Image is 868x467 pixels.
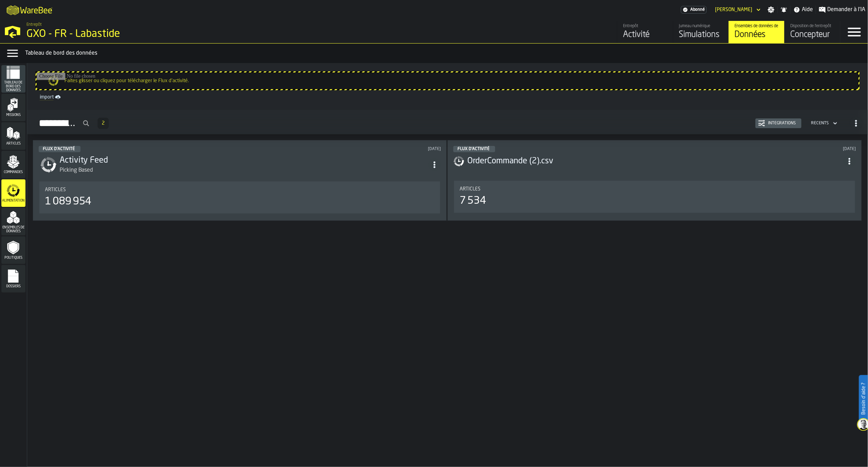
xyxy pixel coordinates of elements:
li: menu Commandes [1,151,25,179]
span: Demander à l'IA [827,6,865,14]
div: Entrepôt [623,24,667,29]
label: button-toggle-Demander à l'IA [816,6,868,14]
div: Ensembles de données de l'entrepôt [735,24,779,29]
span: Articles [45,187,66,193]
button: button-Intégrations [755,118,801,128]
span: Articles [460,186,481,192]
a: link-to-/wh/i/6d62c477-0d62-49a3-8ae2-182b02fd63a7/simulations [673,21,729,43]
h3: Activity Feed [60,155,429,166]
label: button-toggle-Aide [791,6,816,14]
div: 1 089 954 [45,195,92,208]
span: Flux d'activité [458,147,490,151]
span: Commandes [1,170,25,174]
h2: button-Flux d'activité [27,110,868,134]
span: Abonné [690,7,705,12]
div: stat-Articles [39,181,440,213]
h3: OrderCommande (2).csv [467,156,843,167]
div: Picking Based [60,166,93,174]
li: menu Tableau de bord des données [1,65,25,93]
span: Ensembles de données [1,226,25,233]
div: stat-Articles [454,181,855,213]
div: ItemListCard-DashboardItemContainer [447,140,862,221]
div: Jumeau numérique [679,24,723,29]
div: Abonnement au menu [681,6,707,14]
div: GXO - FR - Labastide [26,28,215,40]
a: link-to-/wh/i/6d62c477-0d62-49a3-8ae2-182b02fd63a7/feed/ [617,21,673,43]
div: status-5 2 [39,146,80,152]
div: Title [45,187,435,193]
label: Besoin d'aide ? [860,376,867,422]
li: menu Ensembles de données [1,208,25,236]
div: 7 534 [460,195,486,207]
div: Picking Based [60,166,429,174]
div: status-5 2 [453,146,495,152]
li: menu Politiques [1,236,25,264]
div: DropdownMenuValue-HUGO MANIGLIER [715,7,752,13]
li: menu Alimentation [1,179,25,207]
span: Tableau de bord des données [1,81,25,92]
div: Intégrations [765,121,799,126]
section: card-DataDashboardCard [453,179,856,214]
label: button-toggle-Notifications [778,6,790,13]
div: Updated: 06/06/2025 01:36:34 Created: 05/06/2025 23:43:12 [676,147,856,151]
div: Disposition de l'entrepôt [790,24,835,29]
span: Politiques [1,256,25,260]
section: card-DataDashboardCard [39,180,441,215]
div: Activité [623,29,667,40]
span: Flux d'activité [43,147,75,151]
label: button-toggle-Menu [840,21,868,43]
div: ItemListCard-DashboardItemContainer [33,140,447,221]
div: ButtonLoadMore-En savoir plus-Prévenir-Première-Dernière [95,118,112,129]
span: Dossiers [1,285,25,288]
span: 2 [102,121,105,126]
div: Simulations [679,29,723,40]
a: link-to-/wh/i/6d62c477-0d62-49a3-8ae2-182b02fd63a7/data [729,21,784,43]
div: Concepteur [790,29,835,40]
div: Tableau de bord des données [25,49,865,57]
label: button-toggle-Menu Données [3,46,22,60]
a: link-to-/wh/i/6d62c477-0d62-49a3-8ae2-182b02fd63a7/import/activity/ [37,93,858,101]
span: Alimentation [1,199,25,203]
span: Articles [1,142,25,146]
div: DropdownMenuValue-4 [808,119,839,127]
li: menu Articles [1,122,25,150]
input: Faites glisser ou cliquez pour télécharger le Flux d'activité. [37,72,859,89]
a: link-to-/wh/i/6d62c477-0d62-49a3-8ae2-182b02fd63a7/designer [784,21,840,43]
div: Title [460,186,850,192]
div: Données [735,29,779,40]
div: DropdownMenuValue-HUGO MANIGLIER [712,6,762,14]
a: link-to-/wh/i/6d62c477-0d62-49a3-8ae2-182b02fd63a7/settings/billing [681,6,707,14]
span: Aide [802,6,813,14]
li: menu Missions [1,94,25,122]
span: Missions [1,113,25,117]
span: Entrepôt [26,22,42,27]
div: Updated: 25/09/2025 15:22:38 Created: 26/03/2025 13:28:42 [261,147,441,151]
label: button-toggle-Paramètres [765,6,777,13]
li: menu Dossiers [1,265,25,293]
div: DropdownMenuValue-4 [811,121,829,126]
